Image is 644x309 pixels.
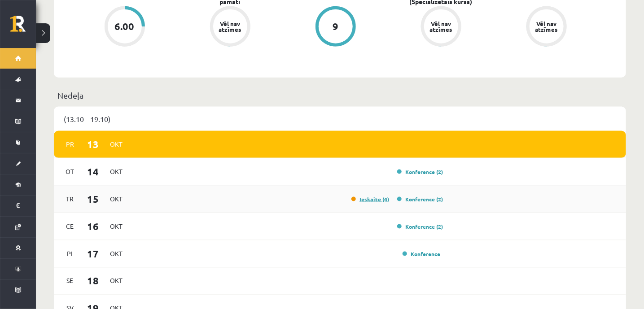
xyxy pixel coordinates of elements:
[61,137,79,151] span: Pr
[79,219,107,234] span: 16
[79,137,107,152] span: 13
[107,137,126,151] span: Okt
[397,168,443,175] a: Konference (2)
[61,165,79,178] span: Ot
[107,274,126,288] span: Okt
[61,219,79,233] span: Ce
[57,89,622,101] p: Nedēļa
[388,6,494,48] a: Vēl nav atzīmes
[351,196,389,203] a: Ieskaite (4)
[333,22,338,31] div: 9
[79,164,107,179] span: 14
[10,16,36,38] a: Rīgas 1. Tālmācības vidusskola
[54,107,626,131] div: (13.10 - 19.10)
[107,247,126,261] span: Okt
[107,219,126,233] span: Okt
[107,192,126,206] span: Okt
[218,21,243,32] div: Vēl nav atzīmes
[107,165,126,178] span: Okt
[403,250,440,257] a: Konference
[79,274,107,288] span: 18
[61,247,79,261] span: Pi
[61,274,79,288] span: Se
[397,196,443,203] a: Konference (2)
[494,6,599,48] a: Vēl nav atzīmes
[61,192,79,206] span: Tr
[115,22,135,31] div: 6.00
[79,246,107,261] span: 17
[283,6,388,48] a: 9
[534,21,559,32] div: Vēl nav atzīmes
[177,6,283,48] a: Vēl nav atzīmes
[429,21,454,32] div: Vēl nav atzīmes
[397,223,443,230] a: Konference (2)
[79,191,107,206] span: 15
[72,6,177,48] a: 6.00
